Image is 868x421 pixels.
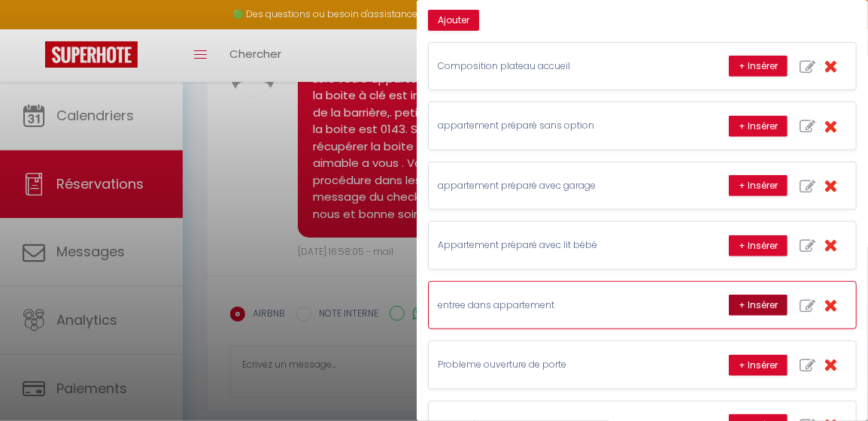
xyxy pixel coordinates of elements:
button: + Insérer [729,175,788,196]
button: Ajouter [428,10,479,31]
p: appartement préparé avec garage [438,179,663,193]
button: + Insérer [729,355,788,376]
p: Probleme ouverture de porte [438,358,663,372]
button: + Insérer [729,116,788,137]
button: + Insérer [729,235,788,256]
p: Appartement préparé avec lit bébé [438,238,663,253]
button: + Insérer [729,295,788,316]
p: Composition plateau accueil [438,59,663,74]
p: entree dans appartement [438,298,663,313]
button: + Insérer [729,56,788,77]
p: appartement préparé sans option [438,119,663,133]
